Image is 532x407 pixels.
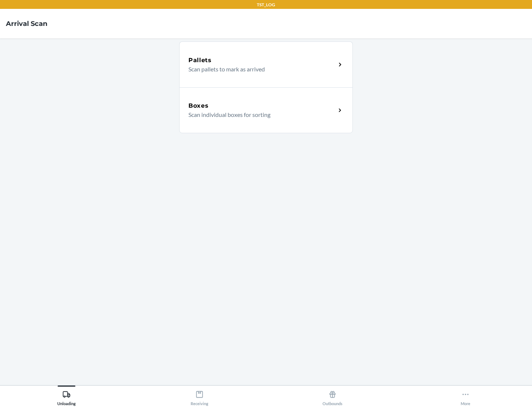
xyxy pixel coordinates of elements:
h5: Boxes [188,101,209,110]
button: Receiving [133,386,266,406]
h5: Pallets [188,56,212,65]
div: Receiving [191,387,208,406]
div: Unloading [57,387,76,406]
p: TST_LOG [257,1,275,8]
a: PalletsScan pallets to mark as arrived [179,41,353,87]
button: More [399,386,532,406]
div: Outbounds [323,387,342,406]
h4: Arrival Scan [6,19,47,28]
p: Scan pallets to mark as arrived [188,65,330,74]
button: Outbounds [266,386,399,406]
div: More [461,387,470,406]
p: Scan individual boxes for sorting [188,110,330,119]
a: BoxesScan individual boxes for sorting [179,87,353,133]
